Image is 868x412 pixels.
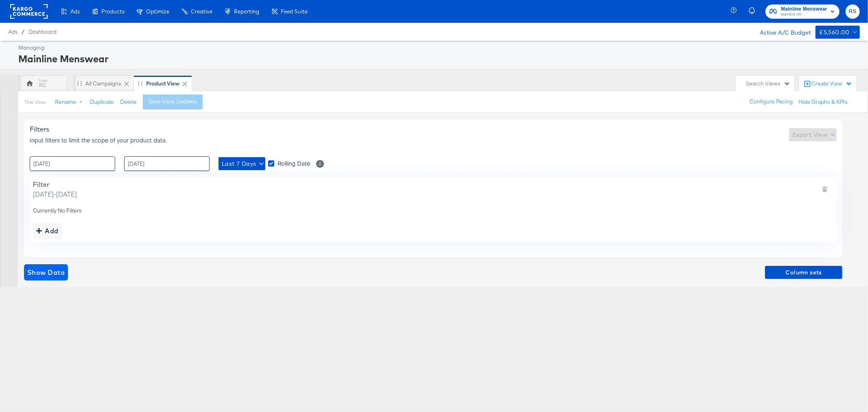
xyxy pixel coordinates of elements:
[33,223,62,239] button: addbutton
[765,266,842,279] button: Column sets
[820,27,850,37] div: £5,560.00
[846,4,860,19] button: RS
[85,80,121,88] div: All Campaigns
[39,81,46,89] div: RS
[781,11,827,18] span: Mainline UK
[816,26,860,39] button: £5,560.00
[746,80,790,88] div: Search Views
[30,136,167,144] span: Input filters to limit the scope of your product data.
[33,207,833,215] div: Currently No Filters
[765,4,840,19] button: Mainline MenswearMainline UK
[138,81,142,85] div: Drag to reorder tab
[101,8,125,15] span: Products
[70,8,80,15] span: Ads
[191,8,212,15] span: Creative
[744,94,798,109] button: Configure Pacing
[811,80,852,88] div: Create View
[24,99,46,105] div: This View:
[49,95,92,110] button: Rename
[278,159,310,167] span: Rolling Date
[146,8,169,15] span: Optimize
[281,8,308,15] span: Feed Suite
[768,267,839,278] span: Column sets
[18,52,858,66] div: Mainline Menswear
[222,159,262,169] span: Last 7 Days
[8,28,17,35] span: Ads
[18,44,858,52] div: Managing:
[781,5,827,13] span: Mainline Menswear
[90,98,114,106] button: Duplicate
[234,8,259,15] span: Reporting
[33,180,77,188] div: Filter
[146,80,179,88] div: Product View
[28,28,57,35] a: Dashboard
[24,264,68,281] button: showdata
[30,125,49,133] span: Filters
[17,28,28,35] span: /
[798,98,848,106] button: Hide Graphs & KPIs
[849,7,857,16] span: RS
[120,98,137,106] button: Delete
[219,157,265,170] button: Last 7 Days
[752,26,811,38] div: Active A/C Budget
[77,81,82,85] div: Drag to reorder tab
[36,225,59,237] div: Add
[27,267,65,278] span: Show Data
[33,189,77,199] span: [DATE] - [DATE]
